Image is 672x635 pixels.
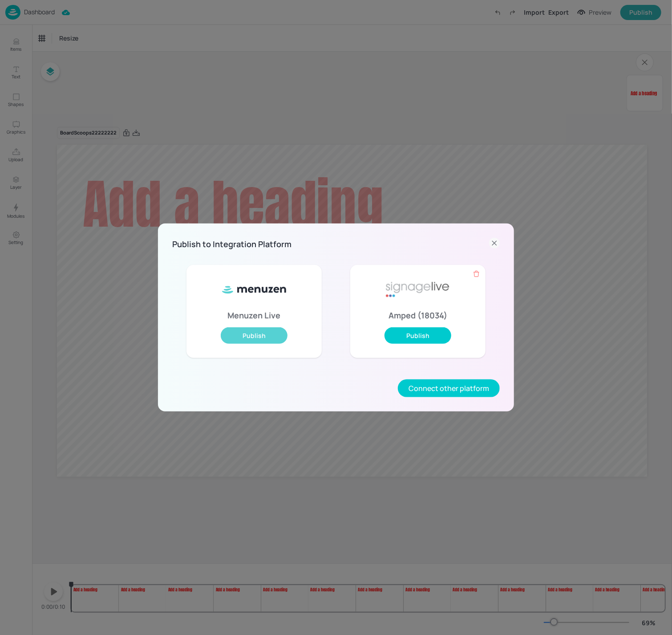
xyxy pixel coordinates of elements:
[398,379,500,397] button: Connect other platform
[221,272,287,308] img: ml8WC8f0XxQ8HKVnnVUe7f5Gv1vbApsJzyFa2MjOoB8SUy3kBkfteYo5TIAmtfcjWXsj8oHYkuYqrJRUn+qckOrNdzmSzIzkA...
[228,311,281,320] p: Menuzen Live
[385,272,451,308] img: signage-live-aafa7296.png
[385,327,451,344] button: Publish
[172,238,291,251] h6: Publish to Integration Platform
[469,266,484,281] button: Disconnect from Signagelive
[389,311,447,320] p: Amped (18034)
[221,327,287,344] button: Publish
